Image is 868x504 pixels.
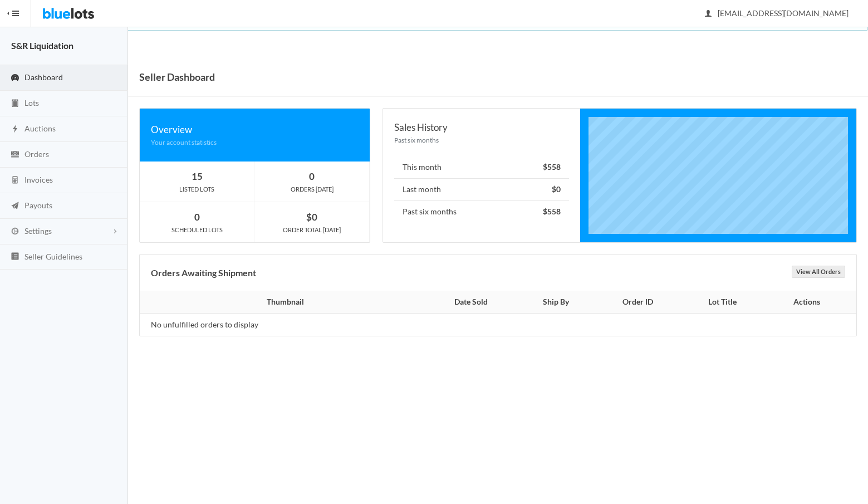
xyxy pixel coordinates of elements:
[552,184,561,194] strong: $0
[394,135,569,145] div: Past six months
[705,8,849,18] span: [EMAIL_ADDRESS][DOMAIN_NAME]
[9,73,21,84] ion-icon: speedometer
[306,211,317,223] strong: $0
[792,266,845,278] a: View All Orders
[425,291,518,314] th: Date Sold
[254,225,369,235] div: ORDER TOTAL [DATE]
[24,175,53,184] span: Invoices
[24,98,39,107] span: Lots
[9,150,21,160] ion-icon: cash
[140,291,425,314] th: Thumbnail
[139,68,215,85] h1: Seller Dashboard
[9,175,21,186] ion-icon: calculator
[703,9,714,19] ion-icon: person
[394,156,569,179] li: This month
[681,291,763,314] th: Lot Title
[24,72,63,82] span: Dashboard
[151,267,256,278] b: Orders Awaiting Shipment
[309,170,315,182] strong: 0
[394,178,569,201] li: Last month
[140,225,254,235] div: SCHEDULED LOTS
[518,291,595,314] th: Ship By
[11,40,73,51] strong: S&R Liquidation
[24,252,82,261] span: Seller Guidelines
[192,170,203,182] strong: 15
[140,314,425,336] td: No unfulfilled orders to display
[194,211,200,223] strong: 0
[394,200,569,223] li: Past six months
[9,252,21,262] ion-icon: list box
[24,149,49,159] span: Orders
[9,124,21,135] ion-icon: flash
[140,184,254,194] div: LISTED LOTS
[595,291,681,314] th: Order ID
[394,120,569,135] div: Sales History
[9,201,21,212] ion-icon: paper plane
[24,124,56,133] span: Auctions
[24,200,52,210] span: Payouts
[9,227,21,237] ion-icon: cog
[543,162,561,172] strong: $558
[24,226,52,236] span: Settings
[9,99,21,109] ion-icon: clipboard
[763,291,856,314] th: Actions
[543,207,561,216] strong: $558
[151,137,359,148] div: Your account statistics
[254,184,369,194] div: ORDERS [DATE]
[151,122,359,137] div: Overview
